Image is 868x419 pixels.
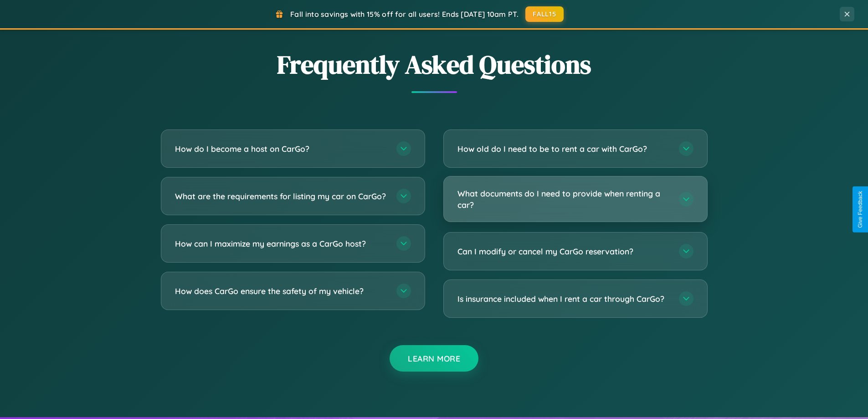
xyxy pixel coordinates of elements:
h3: How old do I need to be to rent a car with CarGo? [457,143,670,155]
h3: Is insurance included when I rent a car through CarGo? [457,293,670,305]
h3: How can I maximize my earnings as a CarGo host? [175,238,387,249]
span: Fall into savings with 15% off for all users! Ends [DATE] 10am PT. [290,10,519,19]
h3: What are the requirements for listing my car on CarGo? [175,191,387,202]
h2: Frequently Asked Questions [161,47,708,82]
button: Learn More [390,345,478,372]
h3: Can I modify or cancel my CarGo reservation? [457,246,670,257]
h3: What documents do I need to provide when renting a car? [457,188,670,210]
div: Give Feedback [857,191,863,228]
button: FALL15 [525,6,564,22]
h3: How do I become a host on CarGo? [175,143,387,155]
h3: How does CarGo ensure the safety of my vehicle? [175,285,387,297]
